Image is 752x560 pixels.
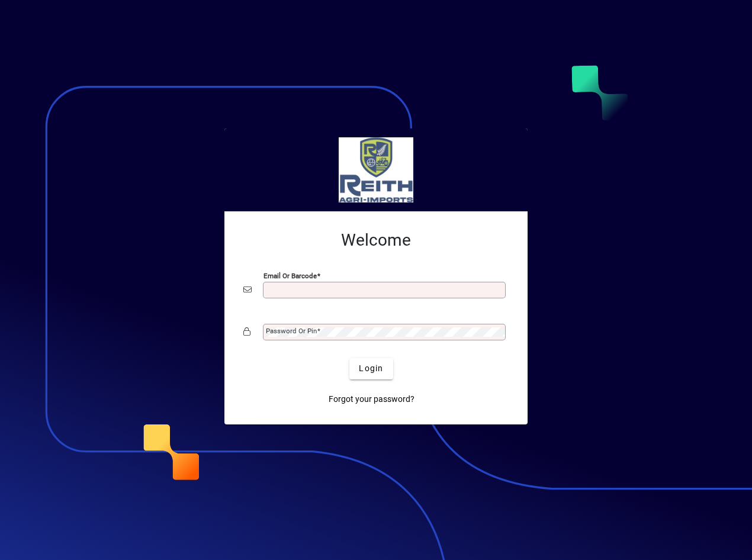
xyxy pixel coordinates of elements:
h2: Welcome [243,230,509,250]
mat-label: Email or Barcode [263,271,317,279]
span: Login [359,362,383,375]
mat-label: Password or Pin [266,327,317,335]
span: Forgot your password? [329,393,414,405]
a: Forgot your password? [324,389,419,410]
button: Login [349,358,393,379]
